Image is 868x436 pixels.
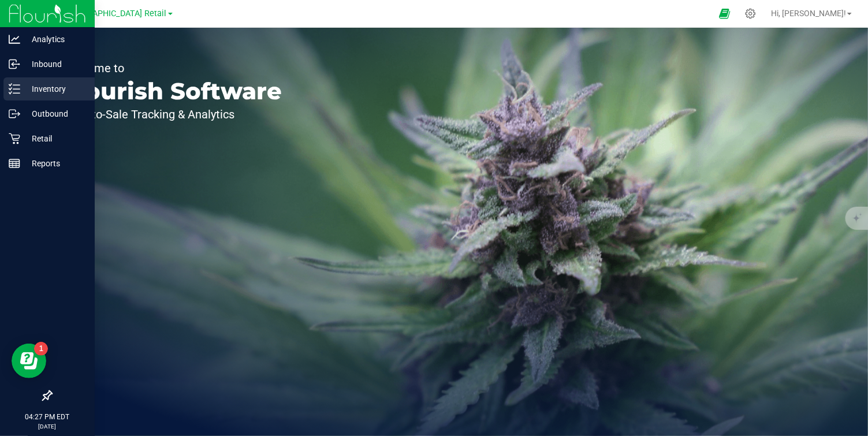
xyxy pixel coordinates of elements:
[62,62,282,74] p: Welcome to
[34,342,48,356] iframe: Resource center unread badge
[9,83,20,95] inline-svg: Inventory
[711,2,737,25] span: Open Ecommerce Menu
[64,9,167,18] span: [GEOGRAPHIC_DATA] Retail
[771,9,846,18] span: Hi, [PERSON_NAME]!
[9,158,20,169] inline-svg: Reports
[20,57,90,71] p: Inbound
[20,107,90,121] p: Outbound
[20,82,90,96] p: Inventory
[62,109,282,120] p: Seed-to-Sale Tracking & Analytics
[5,412,90,422] p: 04:27 PM EDT
[20,156,90,170] p: Reports
[12,344,46,378] iframe: Resource center
[5,422,90,431] p: [DATE]
[9,108,20,120] inline-svg: Outbound
[20,132,90,146] p: Retail
[62,80,282,103] p: Flourish Software
[743,8,758,19] div: Manage settings
[20,32,90,46] p: Analytics
[9,33,20,45] inline-svg: Analytics
[9,133,20,144] inline-svg: Retail
[9,58,20,70] inline-svg: Inbound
